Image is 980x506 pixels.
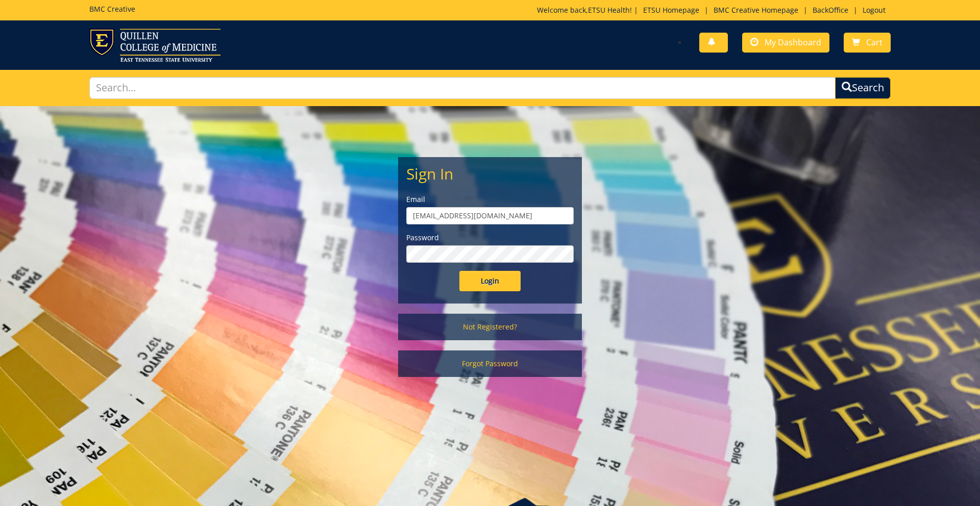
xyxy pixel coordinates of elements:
a: ETSU Homepage [638,5,704,15]
input: Search... [89,77,836,99]
a: ETSU Health [588,5,630,15]
p: Welcome back, ! | | | | [537,5,891,15]
button: Search [835,77,891,99]
a: My Dashboard [742,33,829,53]
a: BackOffice [807,5,853,15]
a: Cart [844,33,891,53]
img: ETSU logo [89,29,220,62]
h5: BMC Creative [89,5,135,13]
a: Not Registered? [398,314,582,340]
a: BMC Creative Homepage [708,5,803,15]
span: My Dashboard [765,37,821,48]
span: Cart [866,37,883,48]
label: Email [406,194,574,205]
a: Forgot Password [398,350,582,377]
label: Password [406,233,574,243]
input: Login [459,271,521,291]
h2: Sign In [406,165,574,182]
a: Logout [857,5,891,15]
